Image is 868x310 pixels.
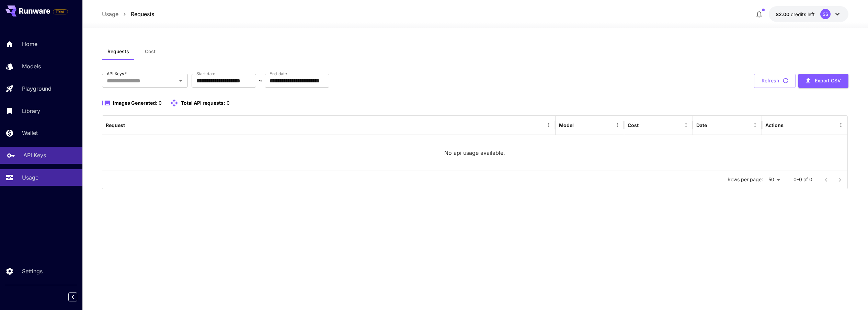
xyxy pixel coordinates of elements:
[765,122,784,128] div: Actions
[102,10,154,18] nav: breadcrumb
[107,71,127,77] label: API Keys
[820,9,831,19] div: SS
[181,100,225,106] span: Total API requests:
[754,74,796,88] button: Refresh
[131,10,154,18] a: Requests
[791,11,815,17] span: credits left
[544,120,553,130] button: Menu
[53,8,68,16] span: Add your payment card to enable full platform functionality.
[766,175,783,185] div: 50
[696,122,707,128] div: Date
[259,77,262,85] p: ~
[22,62,41,70] p: Models
[23,151,46,159] p: API Keys
[798,74,848,88] button: Export CSV
[102,10,118,18] a: Usage
[836,120,846,130] button: Menu
[22,84,52,93] p: Playground
[613,120,622,130] button: Menu
[22,40,37,48] p: Home
[559,122,574,128] div: Model
[73,291,82,303] div: Collapse sidebar
[106,122,125,128] div: Request
[107,48,129,55] span: Requests
[145,48,156,55] span: Cost
[196,71,215,77] label: Start date
[728,176,763,183] p: Rows per page:
[628,122,639,128] div: Cost
[53,9,68,14] span: TRIAL
[68,292,77,301] button: Collapse sidebar
[708,120,717,130] button: Sort
[793,176,812,183] p: 0–0 of 0
[22,107,40,115] p: Library
[444,149,505,157] p: No api usage available.
[769,6,848,22] button: $2.00SS
[776,11,791,17] span: $2.00
[159,100,162,106] span: 0
[22,129,38,137] p: Wallet
[176,76,185,85] button: Open
[113,100,158,106] span: Images Generated:
[22,173,38,182] p: Usage
[22,267,43,275] p: Settings
[574,120,584,130] button: Sort
[126,120,135,130] button: Sort
[681,120,691,130] button: Menu
[270,71,287,77] label: End date
[227,100,230,106] span: 0
[776,11,815,18] div: $2.00
[750,120,760,130] button: Menu
[639,120,649,130] button: Sort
